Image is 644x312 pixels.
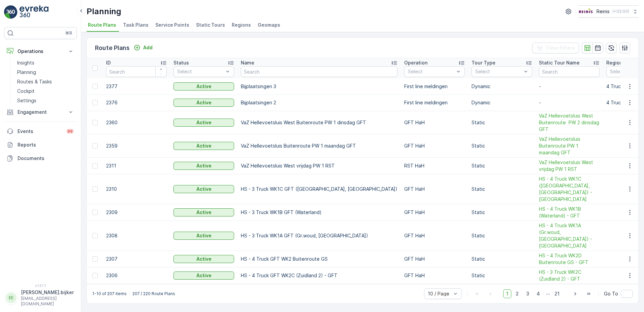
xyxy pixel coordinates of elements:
span: Geomaps [258,22,280,28]
div: Toggle Row Selected [92,186,98,192]
p: Dynamic [472,83,532,90]
p: Bijplaatsingen 3 [241,83,397,90]
button: Clear Filters [532,43,579,53]
img: logo [4,5,18,19]
p: 1-10 of 207 items [92,291,127,296]
p: GFT HaH [404,232,465,239]
p: [EMAIL_ADDRESS][DOMAIN_NAME] [21,296,74,307]
p: 2310 [106,186,167,192]
button: Active [173,82,234,90]
a: HS - 4 Truck WK1A (Gr.woud, Maaswijk Oost) - GFT [539,222,600,249]
p: HS - 3 Truck WK1B GFT (Waterland) [241,209,397,216]
p: Select [177,68,224,75]
span: 4 [534,289,543,298]
p: GFT HaH [404,209,465,216]
a: VaZ Hellevoetsluis West Buitenroute PW 2 dinsdag GFT [539,112,600,133]
div: Toggle Row Selected [92,163,98,168]
p: Active [196,232,212,239]
p: 2308 [106,232,167,239]
div: Toggle Row Selected [92,273,98,278]
p: Static [472,232,532,239]
p: ⌘B [65,30,72,36]
span: HS - 3 Truck WK2C (Zuidland 2) - GFT [539,269,600,282]
p: Active [196,209,212,216]
p: Select [475,68,522,75]
span: HS - 4 Truck WK1C ([GEOGRAPHIC_DATA], [GEOGRAPHIC_DATA]) - [GEOGRAPHIC_DATA] [539,176,600,203]
p: Active [196,142,212,149]
p: GFT HaH [404,186,465,192]
span: HS - 4 Truck WK2D Buitenroute GS - GFT [539,252,600,266]
p: Status [173,59,189,66]
p: Operation [404,59,427,66]
button: Active [173,119,234,127]
div: Toggle Row Selected [92,256,98,262]
p: 2359 [106,142,167,149]
a: Planning [14,68,77,77]
p: Active [196,162,212,169]
p: Add [143,44,153,51]
p: Planning [17,69,36,76]
p: Operations [18,48,63,55]
span: Regions [232,22,251,28]
p: GFT HaH [404,272,465,279]
p: Clear Filters [546,45,575,51]
p: Settings [17,97,36,104]
span: Static Tours [196,22,225,28]
span: 2 [513,289,522,298]
span: 3 [523,289,532,298]
p: Active [196,186,212,192]
p: 2307 [106,256,167,262]
a: Insights [14,58,77,68]
div: Toggle Row Selected [92,210,98,215]
span: Service Points [155,22,189,28]
p: Bijplaatsingen 2 [241,99,397,106]
span: Route Plans [88,22,116,28]
p: Active [196,99,212,106]
p: Insights [17,59,34,66]
p: Static [472,272,532,279]
p: 2376 [106,99,167,106]
button: Active [173,99,234,107]
p: Static [472,162,532,169]
button: Active [173,185,234,193]
p: Reports [18,141,74,148]
p: Select [408,68,454,75]
div: Toggle Row Selected [92,84,98,89]
p: GFT HaH [404,142,465,149]
p: Documents [18,155,74,162]
p: HS - 3 Truck WK1C GFT ([GEOGRAPHIC_DATA], [GEOGRAPHIC_DATA]) [241,186,397,192]
a: Settings [14,96,77,105]
div: Toggle Row Selected [92,120,98,125]
p: 2311 [106,162,167,169]
p: Static [472,186,532,192]
p: ... [546,289,550,298]
p: Planning [87,6,121,17]
a: Documents [4,152,77,165]
a: VaZ Hellevoetsluis Buitenroute PW 1 maandag GFT [539,136,600,156]
p: ( +02:00 ) [612,9,629,14]
p: GFT HaH [404,119,465,126]
p: Regions [606,59,625,66]
img: Reinis-Logo-Vrijstaand_Tekengebied-1-copy2_aBO4n7j.png [578,8,594,15]
p: Events [18,128,62,135]
p: Static [472,256,532,262]
p: 207 / 220 Route Plans [132,291,175,296]
p: Static [472,142,532,149]
button: Active [173,208,234,216]
img: logo_light-DOdMpM7g.png [20,5,49,19]
p: Name [241,59,254,66]
p: VaZ Hellevoetsluis West vrijdag PW 1 RST [241,162,397,169]
p: Dynamic [472,99,532,106]
button: EE[PERSON_NAME].bijker[EMAIL_ADDRESS][DOMAIN_NAME] [4,289,77,307]
button: Active [173,255,234,263]
p: VaZ Hellevoetsluis Buitenroute PW 1 maandag GFT [241,142,397,149]
p: - [539,99,600,106]
p: 2377 [106,83,167,90]
span: 21 [551,289,562,298]
p: Active [196,272,212,279]
p: Route Plans [95,43,130,53]
a: HS - 4 Truck WK1B (Waterland) - GFT [539,206,600,219]
p: Active [196,83,212,90]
